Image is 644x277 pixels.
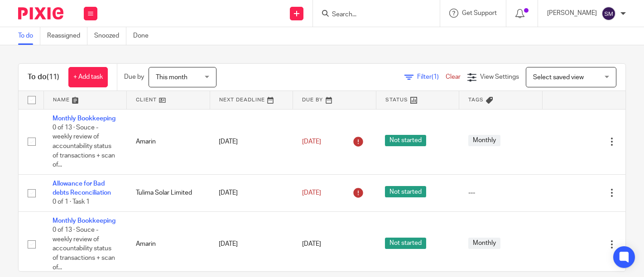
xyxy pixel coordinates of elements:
h1: To do [28,72,59,82]
span: Not started [385,186,426,197]
span: (11) [47,73,59,81]
a: Snoozed [94,27,126,45]
td: Tulima Solar Limited [127,174,210,211]
div: --- [468,188,533,197]
td: [DATE] [210,211,293,277]
span: 0 of 13 · Souce - weekly review of accountability status of transactions + scan of... [53,227,115,270]
span: [DATE] [302,241,321,247]
span: Monthly [468,135,500,146]
td: Amarin [127,109,210,174]
span: View Settings [480,74,519,80]
span: Filter [417,74,446,80]
input: Search [331,11,413,19]
span: Not started [385,135,426,146]
span: Tags [468,97,484,102]
a: Monthly Bookkeeping [53,115,115,122]
span: This month [156,74,187,81]
td: Amarin [127,211,210,277]
span: Select saved view [533,74,584,81]
a: To do [18,27,40,45]
a: Reassigned [47,27,87,45]
td: [DATE] [210,174,293,211]
span: Monthly [468,238,500,249]
span: 0 of 13 · Souce - weekly review of accountability status of transactions + scan of... [53,124,115,168]
span: Not started [385,238,426,249]
a: Allowance for Bad debts Reconciliation [53,181,111,196]
p: [PERSON_NAME] [547,9,597,18]
span: (1) [432,74,439,80]
img: Pixie [18,7,63,19]
a: Clear [446,74,461,80]
img: svg%3E [601,6,616,21]
a: + Add task [68,67,108,87]
p: Due by [124,72,144,81]
span: Get Support [462,10,497,16]
span: [DATE] [302,190,321,196]
a: Monthly Bookkeeping [53,218,115,224]
span: 0 of 1 · Task 1 [53,199,90,205]
span: [DATE] [302,138,321,145]
a: Done [133,27,155,45]
td: [DATE] [210,109,293,174]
